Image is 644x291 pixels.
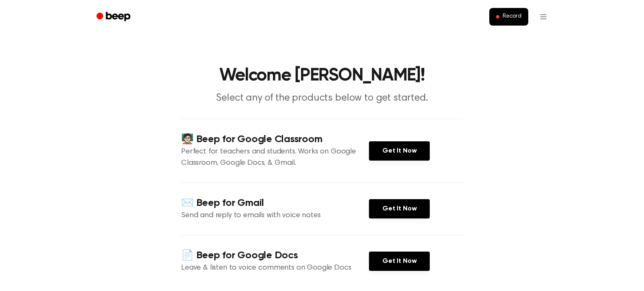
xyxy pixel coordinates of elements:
h1: Welcome [PERSON_NAME]! [107,67,537,85]
a: Beep [91,9,138,25]
p: Perfect for teachers and students. Works on Google Classroom, Google Docs, & Gmail. [181,146,369,169]
button: Open menu [533,7,553,27]
button: Record [489,8,528,26]
h4: ✉️ Beep for Gmail [181,196,369,210]
a: Get It Now [369,199,430,218]
h4: 🧑🏻‍🏫 Beep for Google Classroom [181,133,369,146]
a: Get It Now [369,141,430,161]
p: Send and reply to emails with voice notes [181,210,369,221]
h4: 📄 Beep for Google Docs [181,249,369,262]
p: Leave & listen to voice comments on Google Docs [181,262,369,274]
span: Record [503,13,522,21]
a: Get It Now [369,252,430,271]
p: Select any of the products below to get started. [161,91,483,105]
